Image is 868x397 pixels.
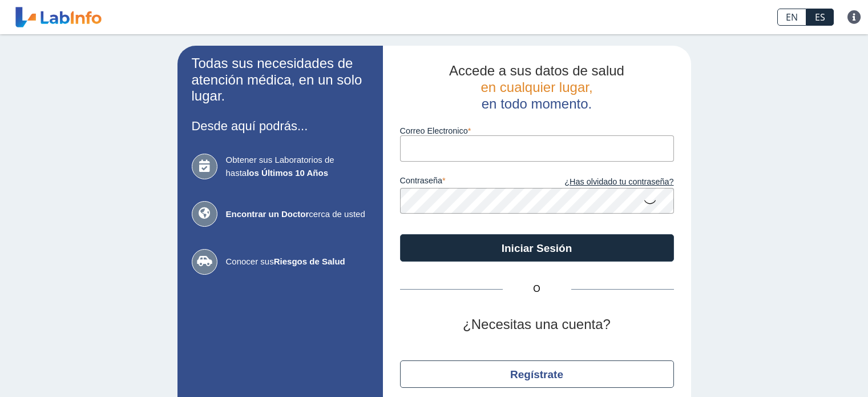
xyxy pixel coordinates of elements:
h3: Desde aquí podrás... [192,119,369,133]
label: contraseña [400,176,537,189]
h2: Todas sus necesidades de atención médica, en un solo lugar. [192,55,369,105]
b: Riesgos de Salud [274,256,345,266]
span: Obtener sus Laboratorios de hasta [226,154,369,179]
span: O [503,282,571,296]
label: Correo Electronico [400,126,674,135]
span: Conocer sus [226,255,369,268]
span: en cualquier lugar, [481,79,592,95]
a: ¿Has olvidado tu contraseña? [537,176,674,189]
b: los Últimos 10 Años [247,168,328,178]
button: Iniciar Sesión [400,234,674,262]
h2: ¿Necesitas una cuenta? [400,316,674,333]
span: en todo momento. [482,96,592,111]
b: Encontrar un Doctor [226,209,309,219]
button: Regístrate [400,360,674,388]
span: cerca de usted [226,208,369,221]
span: Accede a sus datos de salud [449,63,624,78]
a: EN [777,9,806,26]
a: ES [806,9,834,26]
